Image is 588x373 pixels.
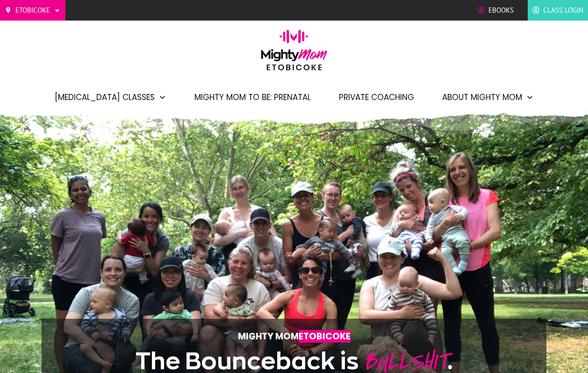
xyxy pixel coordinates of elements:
span: Etobicoke [299,330,351,343]
span: Etobicoke [15,3,50,17]
span: Ebooks [488,3,514,17]
a: [MEDICAL_DATA] Classes [55,89,166,105]
a: Ebooks [478,3,514,17]
a: Private Coaching [339,89,414,105]
a: Mighty Mom to Be: Prenatal [194,89,311,105]
a: About Mighty Mom [442,89,534,105]
span: About Mighty Mom [442,89,522,105]
a: Class Login [532,3,583,17]
span: [MEDICAL_DATA] Classes [55,89,155,105]
span: Class Login [543,3,583,17]
strong: Mighty Mom [238,330,351,343]
a: Etobicoke [5,3,61,17]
